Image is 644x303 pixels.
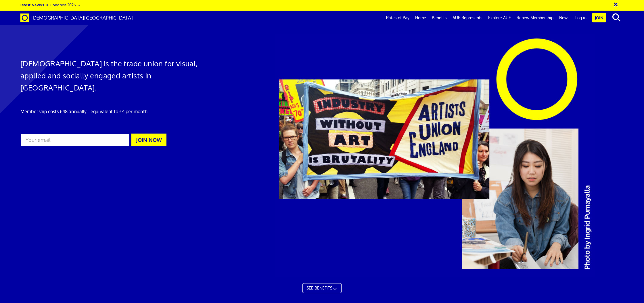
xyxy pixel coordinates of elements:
a: Benefits [429,11,450,25]
input: Your email [20,133,130,146]
button: search [607,11,625,24]
a: Log in [572,11,589,25]
a: Brand [DEMOGRAPHIC_DATA][GEOGRAPHIC_DATA] [16,11,137,25]
a: Join [592,13,606,22]
button: JOIN NOW [131,134,166,146]
strong: Latest News: [20,2,43,7]
a: AUE Represents [450,11,485,25]
a: Renew Membership [514,11,556,25]
a: Rates of Pay [383,11,412,25]
h1: [DEMOGRAPHIC_DATA] is the trade union for visual, applied and socially engaged artists in [GEOGRA... [20,57,216,94]
a: News [556,11,572,25]
a: Latest News:TUC Congress 2025 → [20,2,80,7]
span: [DEMOGRAPHIC_DATA][GEOGRAPHIC_DATA] [31,15,133,21]
a: Home [412,11,429,25]
p: Membership costs £48 annually – equivalent to £4 per month. [20,108,216,115]
a: SEE BENEFITS [302,283,342,293]
a: Explore AUE [485,11,514,25]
